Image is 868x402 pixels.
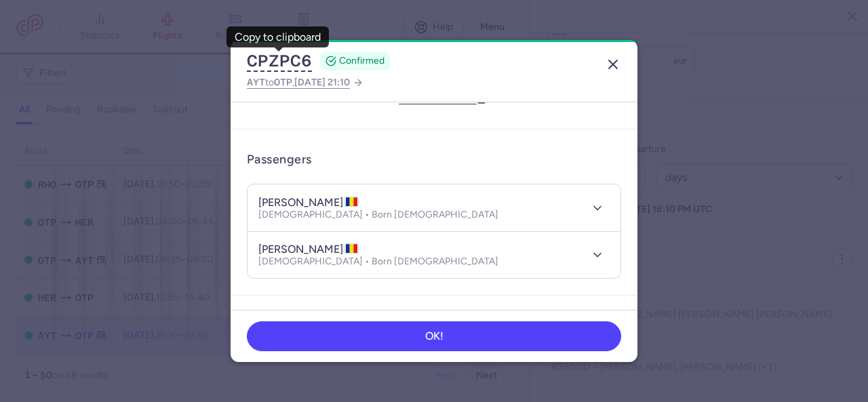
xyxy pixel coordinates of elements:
span: AYT [247,77,265,87]
p: [DEMOGRAPHIC_DATA] • Born [DEMOGRAPHIC_DATA] [258,256,498,267]
span: OTP [274,77,292,87]
button: OK! [247,321,621,351]
span: OK! [425,330,443,342]
span: to , [247,74,350,91]
div: Copy to clipboard [235,31,321,43]
h4: [PERSON_NAME] [258,196,359,209]
span: [DATE] 21:10 [294,77,350,88]
h3: Passengers [247,152,312,167]
a: AYTtoOTP,[DATE] 21:10 [247,74,363,91]
span: CONFIRMED [339,54,384,68]
p: [DEMOGRAPHIC_DATA] • Born [DEMOGRAPHIC_DATA] [258,209,498,220]
h4: [PERSON_NAME] [258,243,359,256]
button: CPZPC6 [247,51,312,71]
